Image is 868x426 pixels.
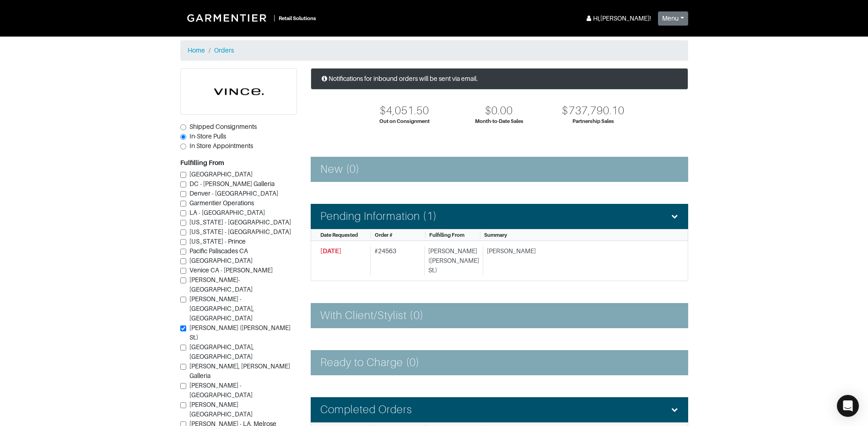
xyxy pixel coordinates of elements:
[189,362,290,379] span: [PERSON_NAME], [PERSON_NAME] Galleria
[375,232,393,238] span: Order #
[320,232,358,238] span: Date Requested
[370,246,421,275] div: # 24563
[189,170,253,178] span: [GEOGRAPHIC_DATA]
[429,232,464,238] span: Fulfilling From
[180,158,224,168] label: Fulfilling From
[180,345,186,351] input: [GEOGRAPHIC_DATA], [GEOGRAPHIC_DATA]
[837,395,859,417] div: Open Intercom Messenger
[180,364,186,370] input: [PERSON_NAME], [PERSON_NAME] Galleria
[380,104,429,117] div: $4,051.50
[180,258,186,264] input: [GEOGRAPHIC_DATA]
[320,309,424,322] h4: With Client/Stylist (0)
[189,133,226,140] span: In-Store Pulls
[180,201,186,207] input: Garmentier Operations
[189,247,248,255] span: Pacific Paliscades CA
[180,268,186,274] input: Venice CA - [PERSON_NAME]
[189,266,273,274] span: Venice CA - [PERSON_NAME]
[658,11,688,26] button: Menu
[189,295,254,322] span: [PERSON_NAME] - [GEOGRAPHIC_DATA], [GEOGRAPHIC_DATA]
[180,229,186,235] input: [US_STATE] - [GEOGRAPHIC_DATA]
[189,382,253,399] span: [PERSON_NAME] - [GEOGRAPHIC_DATA]
[180,325,186,331] input: [PERSON_NAME] ([PERSON_NAME] St.)
[320,247,341,255] span: [DATE]
[189,228,291,235] span: [US_STATE] - [GEOGRAPHIC_DATA]
[181,69,297,114] img: cyAkLTq7csKWtL9WARqkkVaF.png
[180,210,186,216] input: LA - [GEOGRAPHIC_DATA]
[484,232,507,238] span: Summary
[180,144,186,149] input: In Store Appointments
[274,13,275,23] div: |
[189,401,253,418] span: [PERSON_NAME][GEOGRAPHIC_DATA]
[562,104,625,117] div: $737,790.10
[180,402,186,408] input: [PERSON_NAME][GEOGRAPHIC_DATA]
[320,356,420,369] h4: Ready to Charge (0)
[311,68,688,90] div: Notifications for inbound orders will be sent via email.
[320,163,360,176] h4: New (0)
[180,134,186,140] input: In-Store Pulls
[189,324,291,341] span: [PERSON_NAME] ([PERSON_NAME] St.)
[483,246,672,275] div: [PERSON_NAME]
[485,104,513,117] div: $0.00
[180,181,186,187] input: DC - [PERSON_NAME] Galleria
[180,124,186,130] input: Shipped Consignments
[189,218,291,226] span: [US_STATE] - [GEOGRAPHIC_DATA]
[180,40,688,61] nav: breadcrumb
[189,343,254,360] span: [GEOGRAPHIC_DATA], [GEOGRAPHIC_DATA]
[585,14,651,23] div: Hi, [PERSON_NAME] !
[320,210,437,223] h4: Pending Information (1)
[188,47,205,54] a: Home
[189,142,253,149] span: In Store Appointments
[180,383,186,389] input: [PERSON_NAME] - [GEOGRAPHIC_DATA]
[189,180,275,187] span: DC - [PERSON_NAME] Galleria
[379,117,430,125] div: Out on Consignment
[180,191,186,197] input: Denver - [GEOGRAPHIC_DATA]
[320,403,413,416] h4: Completed Orders
[182,9,274,27] img: Garmentier
[189,238,246,245] span: [US_STATE] - Prince
[180,7,320,28] a: |Retail Solutions
[180,172,186,178] input: [GEOGRAPHIC_DATA]
[424,246,479,275] div: [PERSON_NAME] ([PERSON_NAME] St.)
[189,257,253,264] span: [GEOGRAPHIC_DATA]
[214,47,234,54] a: Orders
[189,209,265,216] span: LA - [GEOGRAPHIC_DATA]
[189,276,253,293] span: [PERSON_NAME]-[GEOGRAPHIC_DATA]
[180,297,186,303] input: [PERSON_NAME] - [GEOGRAPHIC_DATA], [GEOGRAPHIC_DATA]
[475,117,523,125] div: Month-to-Date Sales
[189,190,278,197] span: Denver - [GEOGRAPHIC_DATA]
[180,220,186,226] input: [US_STATE] - [GEOGRAPHIC_DATA]
[180,239,186,245] input: [US_STATE] - Prince
[572,117,614,125] div: Partnership Sales
[279,16,316,21] small: Retail Solutions
[180,249,186,255] input: Pacific Paliscades CA
[180,277,186,283] input: [PERSON_NAME]-[GEOGRAPHIC_DATA]
[189,199,254,207] span: Garmentier Operations
[189,123,257,130] span: Shipped Consignments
